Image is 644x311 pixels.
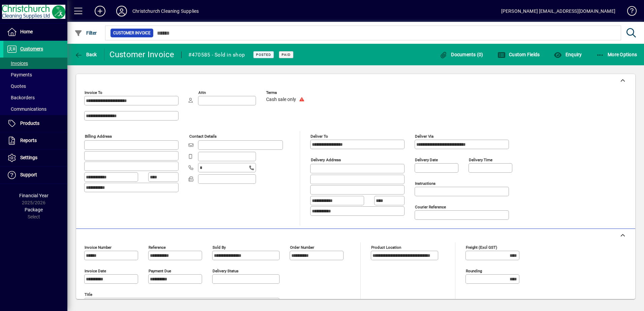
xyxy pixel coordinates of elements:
[198,90,206,95] mat-label: Attn
[3,132,67,149] a: Reports
[74,52,97,57] span: Back
[290,245,314,250] mat-label: Order number
[85,269,106,273] mat-label: Invoice date
[438,48,485,61] button: Documents (0)
[3,80,67,92] a: Quotes
[213,245,226,250] mat-label: Sold by
[466,269,482,273] mat-label: Rounding
[74,30,97,36] span: Filter
[20,46,43,51] span: Customers
[113,30,151,36] span: Customer Invoice
[7,72,32,77] span: Payments
[20,138,37,143] span: Reports
[266,97,296,102] span: Cash sale only
[256,53,271,57] span: Posted
[415,158,438,162] mat-label: Delivery date
[19,193,49,198] span: Financial Year
[3,167,67,183] a: Support
[3,24,67,40] a: Home
[3,58,67,69] a: Invoices
[213,269,238,273] mat-label: Delivery status
[554,52,582,57] span: Enquiry
[594,48,639,61] button: More Options
[3,103,67,115] a: Communications
[497,52,540,57] span: Custom Fields
[132,6,199,16] div: Christchurch Cleaning Supplies
[85,292,92,297] mat-label: Title
[3,69,67,80] a: Payments
[20,29,33,34] span: Home
[371,245,401,250] mat-label: Product location
[3,115,67,132] a: Products
[20,155,37,160] span: Settings
[622,1,636,23] a: Knowledge Base
[415,205,446,209] mat-label: Courier Reference
[282,53,291,57] span: Paid
[20,120,39,126] span: Products
[3,149,67,166] a: Settings
[415,181,436,186] mat-label: Instructions
[552,48,583,61] button: Enquiry
[188,49,245,60] div: #470585 - Sold in shop
[89,5,111,17] button: Add
[7,95,35,100] span: Backorders
[73,48,99,61] button: Back
[501,6,615,16] div: [PERSON_NAME] [EMAIL_ADDRESS][DOMAIN_NAME]
[440,52,483,57] span: Documents (0)
[469,158,492,162] mat-label: Delivery time
[311,134,328,139] mat-label: Deliver To
[7,61,28,66] span: Invoices
[7,106,46,112] span: Communications
[466,245,497,250] mat-label: Freight (excl GST)
[3,92,67,103] a: Backorders
[25,207,43,212] span: Package
[20,172,37,177] span: Support
[73,27,99,39] button: Filter
[85,245,111,250] mat-label: Invoice number
[415,134,433,139] mat-label: Deliver via
[266,91,307,95] span: Terms
[111,5,132,17] button: Profile
[596,52,637,57] span: More Options
[149,269,171,273] mat-label: Payment due
[85,90,102,95] mat-label: Invoice To
[7,83,26,89] span: Quotes
[109,49,174,60] div: Customer Invoice
[67,48,104,61] app-page-header-button: Back
[149,245,166,250] mat-label: Reference
[496,48,542,61] button: Custom Fields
